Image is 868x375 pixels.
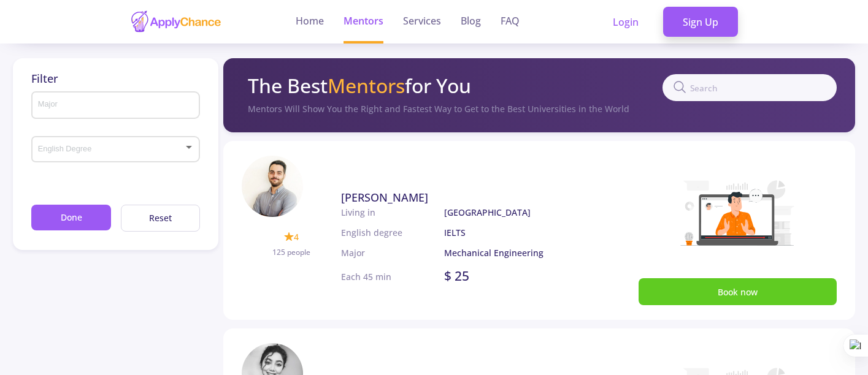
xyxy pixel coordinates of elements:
span: [PERSON_NAME] [341,190,428,205]
p: Mechanical Engineering [444,246,589,259]
p: English degree [341,226,444,239]
span: 125 people [272,247,310,257]
a: Sign Up [663,7,738,37]
a: Login [593,7,658,37]
img: applychance logo [130,10,222,34]
input: Search [663,74,837,101]
button: Reset [121,205,201,232]
p: IELTS [444,226,589,239]
div: Mentors Will Show You the Right and Fastest Way to Get to the Best Universities in the World [248,102,836,115]
p: Living in [341,206,444,219]
span: Mentors [328,72,405,99]
span: 4 [294,230,299,243]
span: Filter [31,71,58,86]
p: [GEOGRAPHIC_DATA] [444,206,589,219]
h2: The Best for You [248,74,471,97]
p: Major [341,246,444,259]
button: Book now [639,278,837,305]
a: [PERSON_NAME] [341,189,589,206]
p: Each 45 min [341,270,391,283]
p: $ 25 [444,267,469,286]
button: Done [31,205,111,231]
